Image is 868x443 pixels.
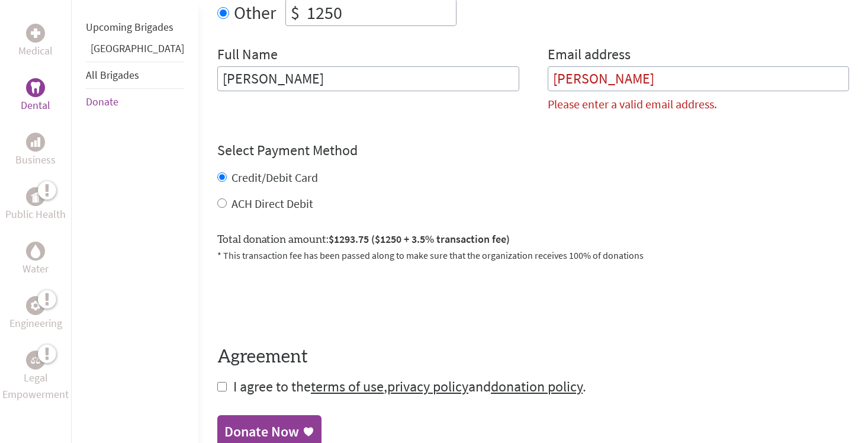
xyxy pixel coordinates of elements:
a: All Brigades [86,68,139,82]
h4: Agreement [217,346,849,368]
a: privacy policy [387,377,468,396]
div: Water [26,242,45,261]
p: Legal Empowerment [2,370,69,403]
label: ACH Direct Debit [232,196,313,211]
div: Dental [26,78,45,97]
img: Dental [31,82,40,93]
p: Water [22,261,49,277]
p: * This transaction fee has been passed along to make sure that the organization receives 100% of ... [217,248,849,262]
p: Engineering [9,315,62,332]
span: I agree to the , and . [233,377,586,396]
input: Enter Full Name [217,66,519,91]
img: Business [31,137,40,147]
img: Medical [31,28,40,38]
img: Public Health [31,191,40,203]
div: Medical [26,24,45,43]
label: Credit/Debit Card [232,170,318,185]
li: Donate [86,89,184,115]
li: All Brigades [86,62,184,89]
img: Engineering [31,301,40,310]
a: EngineeringEngineering [9,296,62,332]
label: Full Name [217,45,278,66]
p: Business [15,152,56,168]
a: [GEOGRAPHIC_DATA] [91,41,184,55]
img: Legal Empowerment [31,357,40,364]
span: $1293.75 ($1250 + 3.5% transaction fee) [329,232,510,246]
a: DentalDental [21,78,50,114]
div: Business [26,133,45,152]
img: Water [31,244,40,258]
a: donation policy [491,377,583,396]
a: WaterWater [22,242,49,277]
h4: Select Payment Method [217,141,849,160]
a: MedicalMedical [18,24,53,59]
div: Engineering [26,296,45,315]
div: Donate Now [224,422,299,441]
div: Legal Empowerment [26,351,45,370]
label: Total donation amount: [217,231,510,248]
a: Donate [86,95,118,108]
iframe: reCAPTCHA [217,277,397,323]
input: Your Email [548,66,850,91]
a: Legal EmpowermentLegal Empowerment [2,351,69,403]
label: Please enter a valid email address. [548,96,717,113]
a: BusinessBusiness [15,133,56,168]
a: Upcoming Brigades [86,20,173,34]
p: Medical [18,43,53,59]
div: Public Health [26,187,45,206]
label: Email address [548,45,631,66]
p: Public Health [5,206,66,223]
li: Panama [86,40,184,62]
a: terms of use [311,377,384,396]
p: Dental [21,97,50,114]
li: Upcoming Brigades [86,14,184,40]
a: Public HealthPublic Health [5,187,66,223]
